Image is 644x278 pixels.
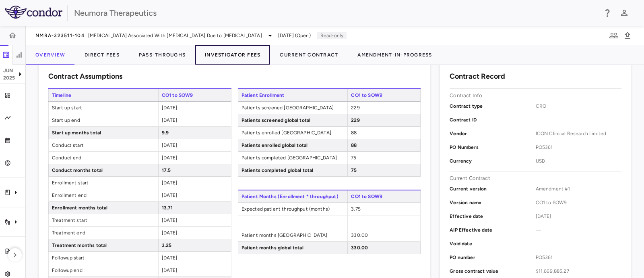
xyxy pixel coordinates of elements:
span: 330.00 [351,232,368,238]
p: Read-only [317,32,347,39]
p: Currency [450,157,535,165]
button: Amendment-In-Progress [348,45,442,65]
span: Conduct months total [49,164,158,176]
button: Investigator Fees [195,45,270,65]
span: 229 [351,117,359,123]
span: [DATE] [162,192,178,198]
p: Void date [450,240,535,247]
p: Contract type [450,102,535,110]
span: CO1 to SOW9 [536,199,621,206]
span: [DATE] [162,255,178,261]
span: [MEDICAL_DATA] Associated With [MEDICAL_DATA] Due to [MEDICAL_DATA] [88,32,262,39]
span: 13.71 [162,205,173,211]
h6: Contract Record [450,71,505,82]
span: Treatment start [49,214,158,226]
span: Patients completed [GEOGRAPHIC_DATA] [238,152,348,164]
span: 9.9 [162,130,169,136]
p: Effective date [450,213,535,220]
span: 75 [351,155,356,161]
span: [DATE] [536,213,621,220]
span: Timeline [48,89,158,101]
span: Patient months global total [238,242,348,254]
p: AIP Effective date [450,226,535,234]
span: [DATE] [162,117,178,123]
span: Treatment months total [49,239,158,251]
span: 88 [351,142,357,148]
span: Patients enrolled [GEOGRAPHIC_DATA] [238,127,348,139]
p: Version name [450,199,535,206]
span: Followup end [49,264,158,276]
span: Followup start [49,252,158,264]
span: Patient Enrollment [238,89,348,101]
span: Start up start [49,102,158,114]
span: Patient months [GEOGRAPHIC_DATA] [238,229,348,241]
p: Contract ID [450,116,535,123]
span: 3.25 [162,242,172,248]
span: [DATE] [162,180,178,186]
span: [DATE] [162,268,178,273]
p: Vendor [450,130,535,137]
img: logo-full-SnFGN8VE.png [5,6,62,19]
span: Amendment #1 [536,185,621,192]
span: 88 [351,130,357,136]
h6: Contract Assumptions [48,71,122,82]
span: PO5361 [536,144,621,151]
p: Current version [450,185,535,192]
span: $11,669,885.27 [536,268,621,275]
p: PO number [450,254,535,261]
span: Enrollment months total [49,202,158,214]
span: Enrollment start [49,177,158,189]
span: Patients screened global total [238,114,348,126]
span: Patients completed global total [238,164,348,176]
span: Patient Months (Enrollment * throughput) [238,190,348,203]
span: PO5361 [536,254,621,261]
span: [DATE] [162,217,178,223]
p: Gross contract value [450,268,535,275]
span: CO1 to SOW9 [347,89,421,101]
p: Current Contract [450,175,490,182]
span: Conduct end [49,152,158,164]
span: CRO [536,102,621,110]
p: 2025 [3,74,15,82]
span: 330.00 [351,245,368,251]
button: Direct Fees [75,45,129,65]
span: — [536,226,621,234]
span: Patients enrolled global total [238,139,348,151]
span: [DATE] [162,105,178,111]
button: Overview [26,45,75,65]
span: [DATE] (Open) [278,32,311,39]
p: Jun [3,67,15,74]
span: [DATE] [162,142,178,148]
p: PO Numbers [450,144,535,151]
span: ICON Clinical Research Limited [536,130,621,137]
span: 3.75 [351,206,361,212]
p: Contract Info [450,92,482,99]
span: 17.5 [162,167,171,173]
div: Neumora Therapeutics [74,7,597,19]
span: NMRA-323511-104 [35,32,85,39]
span: Expected patient throughput (months) [238,203,348,215]
span: — [536,240,621,247]
span: Start up end [49,114,158,126]
button: Current Contract [270,45,348,65]
span: Patients screened [GEOGRAPHIC_DATA] [238,102,348,114]
span: CO1 to SOW9 [347,190,421,203]
span: 75 [351,167,357,173]
span: CO1 to SOW9 [158,89,231,101]
span: Start up months total [49,127,158,139]
span: Conduct start [49,139,158,151]
span: — [536,116,621,123]
span: Treatment end [49,227,158,239]
span: [DATE] [162,230,178,236]
span: [DATE] [162,155,178,161]
span: USD [536,157,621,165]
span: Enrollment end [49,189,158,201]
button: Pass-Throughs [129,45,195,65]
span: 229 [351,105,359,111]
